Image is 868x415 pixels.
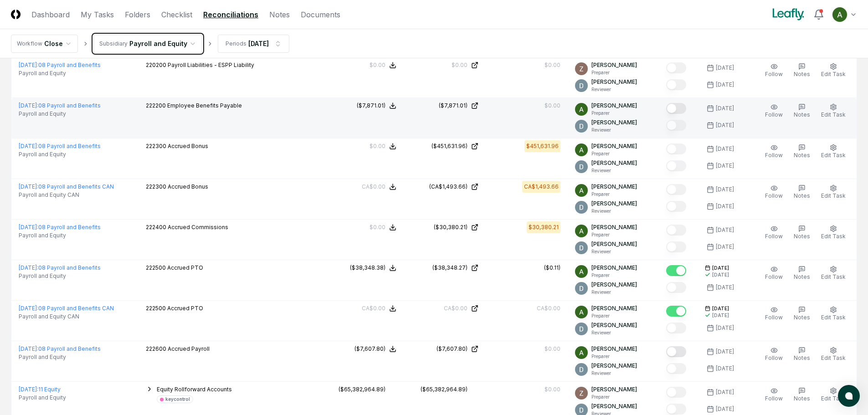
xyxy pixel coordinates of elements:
[763,142,785,161] button: Follow
[19,305,38,312] span: [DATE] :
[765,71,783,77] span: Follow
[763,385,785,405] button: Follow
[591,208,637,215] p: Reviewer
[716,121,734,129] div: [DATE]
[716,104,734,113] div: [DATE]
[591,394,637,400] p: Preparer
[575,282,588,295] img: ACg8ocLeIi4Jlns6Fsr4lO0wQ1XJrFQvF4yUjbLrd1AsCAOmrfa1KQ=s96-c
[819,264,847,283] button: Edit Task
[575,79,588,92] img: ACg8ocLeIi4Jlns6Fsr4lO0wQ1XJrFQvF4yUjbLrd1AsCAOmrfa1KQ=s96-c
[591,313,637,319] p: Preparer
[444,304,467,313] div: CA$0.00
[819,304,847,323] button: Edit Task
[591,264,637,272] p: [PERSON_NAME]
[591,102,637,110] p: [PERSON_NAME]
[591,353,637,360] p: Preparer
[792,304,812,323] button: Notes
[19,386,38,393] span: [DATE] :
[794,71,810,77] span: Notes
[146,305,166,312] span: 222500
[357,102,385,110] div: ($7,871.01)
[157,385,232,394] button: Equity Rollforward Accounts
[819,102,847,121] button: Edit Task
[712,312,729,319] div: [DATE]
[362,183,396,191] button: CA$0.00
[248,39,269,48] div: [DATE]
[716,162,734,170] div: [DATE]
[168,224,228,231] span: Accrued Commissions
[575,103,588,116] img: ACg8ocKKg2129bkBZaX4SAoUQtxLaQ4j-f2PQjMuak4pDCyzCI-IvA=s96-c
[432,264,467,272] div: ($38,348.27)
[226,40,247,48] div: Periods
[544,345,560,353] div: $0.00
[591,223,637,231] p: [PERSON_NAME]
[792,183,812,202] button: Notes
[792,142,812,161] button: Notes
[821,314,846,321] span: Edit Task
[763,183,785,202] button: Follow
[765,111,783,118] span: Follow
[19,143,101,149] a: [DATE]:08 Payroll and Benefits
[591,231,637,238] p: Preparer
[591,86,637,93] p: Reviewer
[666,404,686,415] button: Mark complete
[168,345,210,352] span: Accrued Payroll
[591,167,637,174] p: Reviewer
[168,183,208,190] span: Accrued Bonus
[544,102,560,110] div: $0.00
[19,345,101,352] a: [DATE]:08 Payroll and Benefits
[763,61,785,80] button: Follow
[411,183,478,191] a: (CA$1,493.66)
[146,224,166,231] span: 222400
[792,385,812,405] button: Notes
[575,363,588,376] img: ACg8ocLeIi4Jlns6Fsr4lO0wQ1XJrFQvF4yUjbLrd1AsCAOmrfa1KQ=s96-c
[819,345,847,364] button: Edit Task
[19,394,66,402] span: Payroll and Equity
[19,61,101,68] a: [DATE]:08 Payroll and Benefits
[712,265,729,272] span: [DATE]
[591,248,637,255] p: Reviewer
[591,329,637,336] p: Reviewer
[591,159,637,167] p: [PERSON_NAME]
[350,264,396,272] button: ($38,348.38)
[19,231,66,240] span: Payroll and Equity
[716,324,734,332] div: [DATE]
[591,345,637,353] p: [PERSON_NAME]
[537,304,560,313] div: CA$0.00
[666,62,686,73] button: Mark complete
[712,272,729,278] div: [DATE]
[770,7,806,22] img: Leafly logo
[575,201,588,214] img: ACg8ocLeIi4Jlns6Fsr4lO0wQ1XJrFQvF4yUjbLrd1AsCAOmrfa1KQ=s96-c
[763,102,785,121] button: Follow
[763,223,785,242] button: Follow
[301,9,340,20] a: Documents
[591,118,637,127] p: [PERSON_NAME]
[19,143,38,149] span: [DATE] :
[146,143,166,149] span: 222300
[526,142,559,150] div: $451,631.96
[792,345,812,364] button: Notes
[575,265,588,278] img: ACg8ocKKg2129bkBZaX4SAoUQtxLaQ4j-f2PQjMuak4pDCyzCI-IvA=s96-c
[19,150,66,159] span: Payroll and Equity
[819,142,847,161] button: Edit Task
[821,152,846,159] span: Edit Task
[838,385,860,407] button: atlas-launcher
[524,183,559,191] div: CA$1,493.66
[269,9,290,20] a: Notes
[146,183,166,190] span: 222300
[666,184,686,195] button: Mark complete
[591,281,637,289] p: [PERSON_NAME]
[575,62,588,75] img: ACg8ocKnDsamp5-SE65NkOhq35AnOBarAXdzXQ03o9g231ijNgHgyA=s96-c
[763,304,785,323] button: Follow
[666,160,686,171] button: Mark complete
[411,264,478,272] a: ($38,348.27)
[716,226,734,234] div: [DATE]
[357,102,396,110] button: ($7,871.01)
[765,233,783,240] span: Follow
[11,35,289,53] nav: breadcrumb
[819,61,847,80] button: Edit Task
[591,240,637,248] p: [PERSON_NAME]
[203,9,258,20] a: Reconciliations
[452,61,467,69] div: $0.00
[370,142,385,150] div: $0.00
